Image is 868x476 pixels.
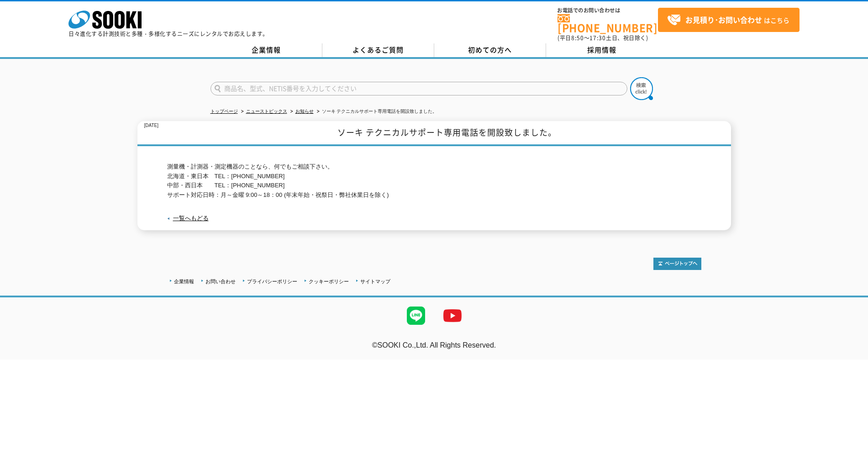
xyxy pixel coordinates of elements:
a: 一覧へもどる [173,215,209,222]
a: 採用情報 [546,43,658,57]
a: お問い合わせ [205,279,236,284]
span: 17:30 [589,34,606,42]
img: btn_search.png [630,77,653,100]
a: トップページ [210,109,238,114]
img: トップページへ [653,258,701,270]
a: 企業情報 [210,43,322,57]
a: [PHONE_NUMBER] [558,14,658,33]
p: 日々進化する計測技術と多種・多様化するニーズにレンタルでお応えします。 [68,31,268,37]
a: サイトマップ [360,279,390,284]
span: (平日 ～ 土日、祝日除く) [558,34,648,42]
span: 8:50 [571,34,584,42]
a: お知らせ [295,109,314,114]
input: 商品名、型式、NETIS番号を入力してください [210,82,627,95]
a: クッキーポリシー [309,279,349,284]
img: YouTube [434,297,471,334]
a: プライバシーポリシー [247,279,297,284]
span: はこちら [667,13,789,27]
a: テストMail [833,350,868,358]
h1: ソーキ テクニカルサポート専用電話を開設致しました。 [137,121,731,146]
a: よくあるご質問 [322,43,434,57]
p: [DATE] [144,121,158,131]
a: 初めての方へ [434,43,546,57]
li: ソーキ テクニカルサポート専用電話を開設致しました。 [315,107,437,116]
span: 初めての方へ [468,45,512,55]
p: 測量機・計測器・測定機器のことなら、何でもご相談下さい。 北海道・東日本 TEL：[PHONE_NUMBER] 中部・西日本 TEL：[PHONE_NUMBER] サポート対応日時：月～金曜 9... [167,162,701,200]
img: LINE [398,297,434,334]
a: お見積り･お問い合わせはこちら [658,8,800,32]
strong: お見積り･お問い合わせ [685,14,762,25]
span: お電話でのお問い合わせは [558,8,658,13]
a: ニューストピックス [246,109,287,114]
a: 企業情報 [174,279,194,284]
